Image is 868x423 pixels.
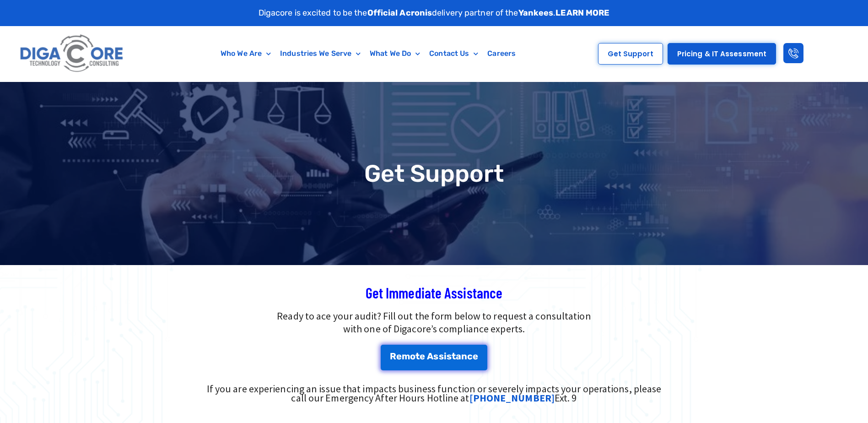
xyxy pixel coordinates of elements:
[427,352,433,361] span: A
[483,43,520,64] a: Careers
[608,50,653,57] span: Get Support
[216,43,275,64] a: Who We Are
[402,352,410,361] span: m
[452,352,456,361] span: t
[467,352,473,361] span: c
[420,352,425,361] span: e
[447,352,452,361] span: s
[461,352,467,361] span: n
[598,43,663,65] a: Get Support
[668,43,776,65] a: Pricing & IT Assessment
[275,43,365,64] a: Industries We Serve
[17,31,127,77] img: Digacore logo 1
[367,8,432,18] strong: Official Acronis
[433,352,438,361] span: s
[415,352,420,361] span: t
[456,352,461,361] span: a
[366,284,502,301] span: Get Immediate Assistance
[444,352,447,361] span: i
[677,50,766,57] span: Pricing & IT Assessment
[396,352,402,361] span: e
[141,309,727,336] p: Ready to ace your audit? Fill out the form below to request a consultation with one of Digacore’s...
[473,352,478,361] span: e
[381,345,488,370] a: Remote Assistance
[425,43,483,64] a: Contact Us
[469,391,555,404] a: [PHONE_NUMBER]
[555,8,609,18] a: LEARN MORE
[439,352,444,361] span: s
[259,7,610,19] p: Digacore is excited to be the delivery partner of the .
[410,352,415,361] span: o
[390,352,396,361] span: R
[5,162,863,185] h1: Get Support
[171,43,566,64] nav: Menu
[365,43,425,64] a: What We Do
[200,384,669,402] div: If you are experiencing an issue that impacts business function or severely impacts your operatio...
[518,8,554,18] strong: Yankees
